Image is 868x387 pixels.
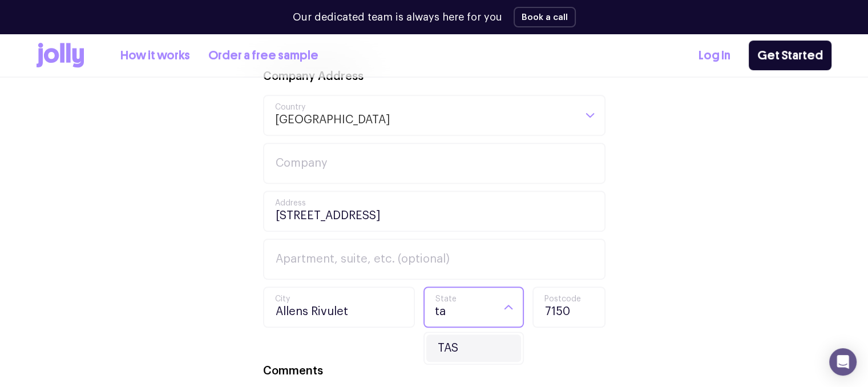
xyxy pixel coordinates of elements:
input: Search for option [435,288,493,326]
li: TAS [426,334,521,362]
a: Get Started [749,41,831,70]
span: [GEOGRAPHIC_DATA] [274,96,390,135]
a: How it works [120,46,190,65]
a: Order a free sample [208,46,318,65]
div: Open Intercom Messenger [829,348,857,376]
button: Book a call [514,7,576,27]
div: Search for option [263,95,605,136]
input: Search for option [390,96,575,135]
a: Log In [699,46,730,65]
div: Search for option [423,287,524,328]
label: Comments [263,363,323,380]
p: Our dedicated team is always here for you [293,10,502,25]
